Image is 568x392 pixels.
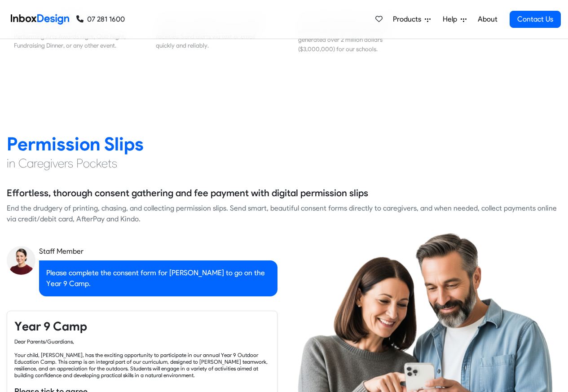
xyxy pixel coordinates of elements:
[76,14,125,25] a: 07 281 1600
[510,11,561,28] a: Contact Us
[439,10,470,28] a: Help
[39,246,277,257] div: Staff Member
[475,10,500,28] a: About
[443,14,461,25] span: Help
[393,14,425,25] span: Products
[389,10,434,28] a: Products
[7,246,35,275] img: staff_avatar.png
[7,186,368,200] h5: Effortless, thorough consent gathering and fee payment with digital permission slips
[14,338,270,379] div: Dear Parents/Guardians, Your child, [PERSON_NAME], has the exciting opportunity to participate in...
[7,132,561,155] h2: Permission Slips
[14,318,270,335] h4: Year 9 Camp
[7,203,561,225] div: End the drudgery of printing, chasing, and collecting permission slips. Send smart, beautiful con...
[7,155,561,172] h4: in Caregivers Pockets
[39,260,277,296] div: Please complete the consent form for [PERSON_NAME] to go on the Year 9 Camp.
